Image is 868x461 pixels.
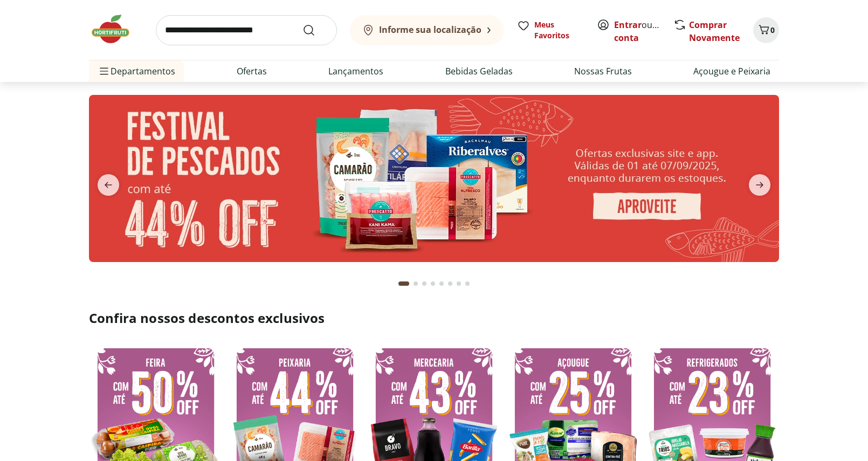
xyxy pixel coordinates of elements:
[437,271,446,297] button: Go to page 5 from fs-carousel
[89,95,779,262] img: pescados
[429,271,437,297] button: Go to page 4 from fs-carousel
[517,19,584,41] a: Meus Favoritos
[89,174,128,196] button: previous
[156,15,337,45] input: search
[770,25,775,35] span: 0
[614,19,642,31] a: Entrar
[350,15,504,45] button: Informe sua localização
[89,309,779,327] h2: Confira nossos descontos exclusivos
[420,271,429,297] button: Go to page 3 from fs-carousel
[614,19,673,44] a: Criar conta
[689,19,740,44] a: Comprar Novamente
[446,271,454,297] button: Go to page 6 from fs-carousel
[753,17,779,43] button: Carrinho
[237,65,267,78] a: Ofertas
[693,65,770,78] a: Açougue e Peixaria
[574,65,632,78] a: Nossas Frutas
[98,58,175,84] span: Departamentos
[445,65,513,78] a: Bebidas Geladas
[379,24,481,36] b: Informe sua localização
[98,58,111,84] button: Menu
[614,18,662,44] span: ou
[411,271,420,297] button: Go to page 2 from fs-carousel
[302,24,328,37] button: Submit Search
[89,13,143,45] img: Hortifruti
[454,271,463,297] button: Go to page 7 from fs-carousel
[328,65,383,78] a: Lançamentos
[463,271,472,297] button: Go to page 8 from fs-carousel
[396,271,411,297] button: Current page from fs-carousel
[740,174,779,196] button: next
[534,19,584,41] span: Meus Favoritos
